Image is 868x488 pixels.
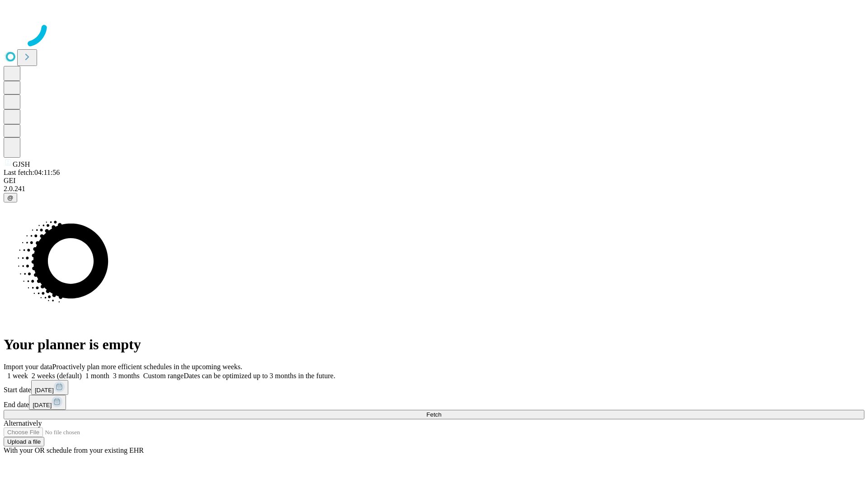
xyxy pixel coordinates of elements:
[7,194,14,201] span: @
[184,372,335,380] span: Dates can be optimized up to 3 months in the future.
[4,419,42,427] span: Alternatively
[52,363,242,371] span: Proactively plan more efficient schedules in the upcoming weeks.
[143,372,184,380] span: Custom range
[4,437,44,446] button: Upload a file
[4,177,864,185] div: GEI
[7,372,28,380] span: 1 week
[13,160,30,168] span: GJSH
[4,395,864,410] div: End date
[32,372,82,380] span: 2 weeks (default)
[31,380,68,395] button: [DATE]
[4,410,864,419] button: Fetch
[29,395,66,410] button: [DATE]
[33,402,52,408] span: [DATE]
[4,380,864,395] div: Start date
[4,169,60,176] span: Last fetch: 04:11:56
[4,446,144,454] span: With your OR schedule from your existing EHR
[4,185,864,193] div: 2.0.241
[85,372,109,380] span: 1 month
[113,372,140,380] span: 3 months
[4,336,864,353] h1: Your planner is empty
[4,363,52,371] span: Import your data
[4,193,17,202] button: @
[35,387,54,394] span: [DATE]
[426,411,441,418] span: Fetch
